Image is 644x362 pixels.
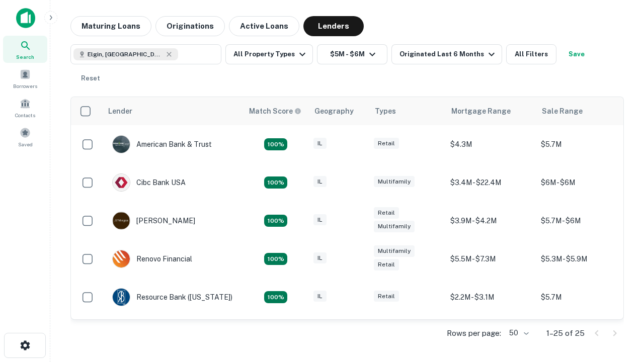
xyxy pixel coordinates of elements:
td: $3.4M - $22.4M [445,163,536,202]
a: Borrowers [3,65,47,92]
span: Elgin, [GEOGRAPHIC_DATA], [GEOGRAPHIC_DATA] [88,50,163,59]
img: picture [113,289,130,306]
img: picture [113,136,130,153]
div: Mortgage Range [451,105,511,117]
img: capitalize-icon.png [16,8,35,28]
div: Matching Properties: 7, hasApolloMatch: undefined [264,138,287,150]
div: IL [313,214,327,226]
button: Maturing Loans [70,16,151,36]
td: $4M [445,316,536,354]
img: picture [113,174,130,191]
iframe: Chat Widget [594,249,644,298]
span: Search [16,53,34,61]
button: Originations [155,16,225,36]
td: $5.7M - $6M [536,202,626,240]
td: $4.3M [445,125,536,163]
span: Borrowers [13,82,37,90]
div: IL [313,176,327,188]
h6: Match Score [249,106,299,117]
button: All Property Types [225,44,313,64]
div: Resource Bank ([US_STATE]) [112,288,232,306]
img: picture [113,212,130,229]
th: Geography [308,97,369,125]
div: Retail [374,138,399,149]
button: All Filters [506,44,556,64]
div: Lender [108,105,132,117]
td: $5.5M - $7.3M [445,240,536,278]
th: Lender [102,97,243,125]
td: $3.9M - $4.2M [445,202,536,240]
div: Retail [374,291,399,302]
div: IL [313,252,327,264]
td: $5.7M [536,278,626,316]
a: Contacts [3,94,47,121]
div: Renovo Financial [112,250,192,268]
td: $5.6M [536,316,626,354]
div: Matching Properties: 4, hasApolloMatch: undefined [264,291,287,303]
div: Matching Properties: 4, hasApolloMatch: undefined [264,253,287,265]
div: Retail [374,207,399,219]
th: Types [369,97,445,125]
div: Multifamily [374,221,415,232]
div: Multifamily [374,245,415,257]
p: Rows per page: [447,327,501,339]
div: American Bank & Trust [112,135,212,153]
div: 50 [505,326,530,340]
td: $2.2M - $3.1M [445,278,536,316]
div: Capitalize uses an advanced AI algorithm to match your search with the best lender. The match sco... [249,106,301,117]
th: Sale Range [536,97,626,125]
div: Multifamily [374,176,415,188]
div: IL [313,138,327,149]
button: Save your search to get updates of matches that match your search criteria. [560,44,593,64]
td: $5.3M - $5.9M [536,240,626,278]
span: Contacts [15,111,35,119]
div: Geography [314,105,354,117]
div: Sale Range [542,105,583,117]
a: Search [3,36,47,63]
p: 1–25 of 25 [546,327,585,339]
button: Originated Last 6 Months [391,44,502,64]
img: picture [113,250,130,267]
button: Lenders [303,16,364,36]
td: $5.7M [536,125,626,163]
th: Capitalize uses an advanced AI algorithm to match your search with the best lender. The match sco... [243,97,308,125]
button: Reset [74,68,107,88]
div: Matching Properties: 4, hasApolloMatch: undefined [264,176,287,189]
button: $5M - $6M [317,44,387,64]
div: Retail [374,259,399,270]
div: [PERSON_NAME] [112,212,195,230]
span: Saved [18,140,33,148]
div: Cibc Bank USA [112,173,186,192]
th: Mortgage Range [445,97,536,125]
div: Types [375,105,396,117]
div: IL [313,291,327,302]
td: $6M - $6M [536,163,626,202]
div: Matching Properties: 4, hasApolloMatch: undefined [264,215,287,227]
a: Saved [3,123,47,150]
button: Active Loans [229,16,299,36]
div: Originated Last 6 Months [399,48,498,60]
